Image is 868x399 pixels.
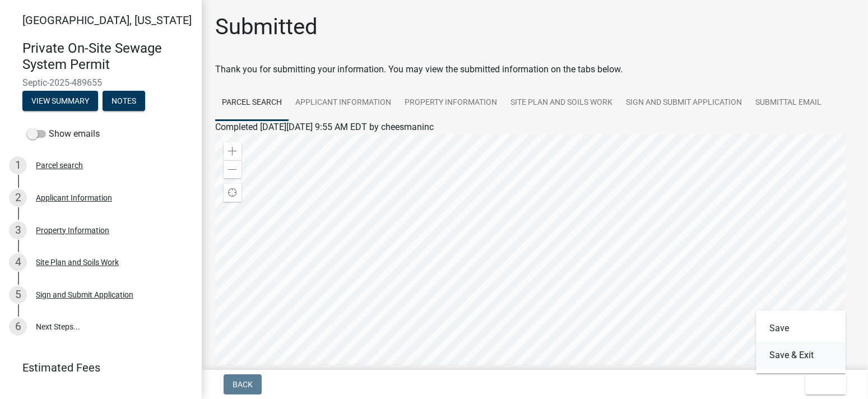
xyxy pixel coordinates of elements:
button: Notes [103,91,145,111]
div: 1 [9,156,27,174]
div: Site Plan and Soils Work [36,258,119,266]
wm-modal-confirm: Notes [103,97,145,106]
wm-modal-confirm: Summary [22,97,98,106]
div: Zoom in [224,142,242,160]
span: Septic-2025-489655 [22,77,179,88]
a: Sign and Submit Application [619,85,749,121]
div: Applicant Information [36,194,112,202]
div: Thank you for submitting your information. You may view the submitted information on the tabs below. [215,63,855,76]
h1: Submitted [215,13,318,40]
div: Sign and Submit Application [36,291,133,299]
button: Save [756,315,846,342]
div: Property Information [36,226,109,234]
span: [GEOGRAPHIC_DATA], [US_STATE] [22,13,192,27]
a: Estimated Fees [9,356,184,379]
div: 6 [9,318,27,336]
a: Parcel search [215,85,289,121]
button: Save & Exit [756,342,846,369]
a: Property Information [398,85,504,121]
button: Back [224,374,262,395]
a: Site Plan and Soils Work [504,85,619,121]
h4: Private On-Site Sewage System Permit [22,40,193,73]
div: 3 [9,221,27,239]
div: 5 [9,286,27,304]
label: Show emails [27,127,100,141]
span: Completed [DATE][DATE] 9:55 AM EDT by cheesmaninc [215,122,434,132]
div: Zoom out [224,160,242,178]
a: Applicant Information [289,85,398,121]
div: Parcel search [36,161,83,169]
div: 4 [9,253,27,271]
div: 2 [9,189,27,207]
a: Submittal Email [749,85,828,121]
button: View Summary [22,91,98,111]
div: Find my location [224,184,242,202]
span: Back [233,380,253,389]
button: Exit [805,374,846,395]
span: Exit [814,380,830,389]
div: Exit [756,310,846,373]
